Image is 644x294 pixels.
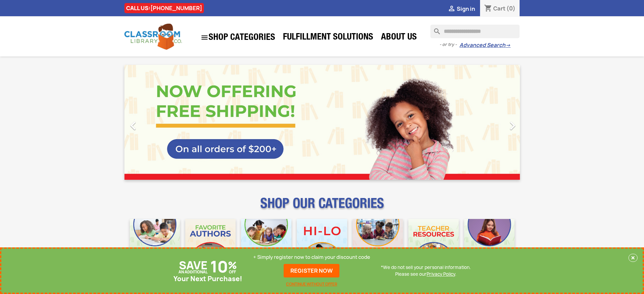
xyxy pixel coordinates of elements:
span: - or try - [439,41,459,48]
img: Classroom Library Company [124,24,182,50]
img: CLC_Favorite_Authors_Mobile.jpg [185,219,236,269]
span: (0) [506,5,516,12]
i: search [430,25,438,33]
i:  [125,117,142,134]
p: SHOP OUR CATEGORIES [124,201,520,214]
span: → [505,42,510,49]
i:  [200,33,209,42]
a: [PHONE_NUMBER] [150,4,202,12]
a: Advanced Search→ [459,42,510,49]
a:  Sign in [448,5,475,13]
img: CLC_Teacher_Resources_Mobile.jpg [408,219,459,269]
a: About Us [378,31,420,45]
a: Previous [124,65,184,180]
span: Sign in [457,5,475,13]
a: Next [460,65,520,180]
a: SHOP CATEGORIES [197,30,279,45]
img: CLC_Fiction_Nonfiction_Mobile.jpg [353,219,403,269]
a: Fulfillment Solutions [280,31,377,45]
span: Cart [493,5,505,12]
ul: Carousel container [124,65,520,180]
input: Search [430,25,520,38]
img: CLC_Dyslexia_Mobile.jpg [464,219,515,269]
i:  [504,117,521,134]
img: CLC_Bulk_Mobile.jpg [130,219,180,269]
div: CALL US: [124,3,204,13]
img: CLC_Phonics_And_Decodables_Mobile.jpg [241,219,291,269]
i: shopping_cart [484,5,492,13]
i:  [448,5,456,13]
img: CLC_HiLo_Mobile.jpg [297,219,347,269]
